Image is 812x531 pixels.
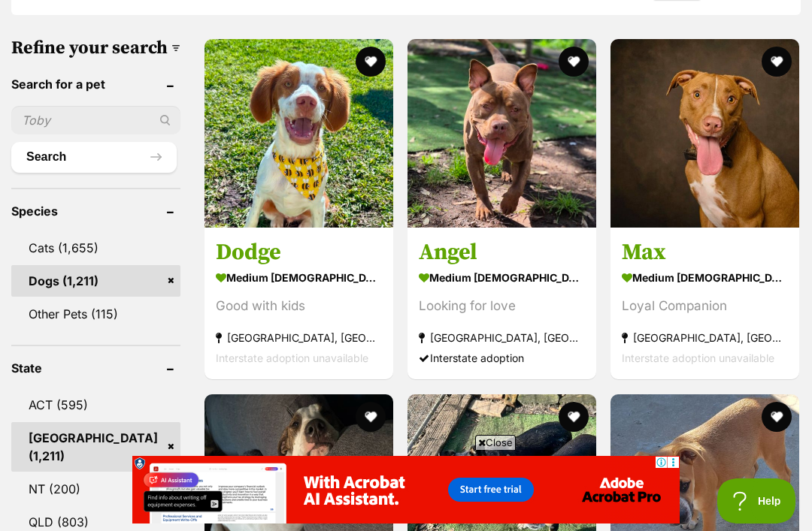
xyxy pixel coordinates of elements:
a: ACT (595) [11,389,180,421]
a: Other Pets (115) [11,298,180,330]
a: Dodge medium [DEMOGRAPHIC_DATA] Dog Good with kids [GEOGRAPHIC_DATA], [GEOGRAPHIC_DATA] Interstat... [205,228,393,380]
div: Loyal Companion [622,297,788,317]
img: Max - American Staffordshire Terrier Dog [611,39,799,228]
h3: Dodge [216,239,382,267]
button: favourite [762,402,792,432]
span: Interstate adoption unavailable [216,352,368,365]
header: Search for a pet [11,77,180,91]
a: NT (200) [11,473,180,505]
a: Angel medium [DEMOGRAPHIC_DATA] Dog Looking for love [GEOGRAPHIC_DATA], [GEOGRAPHIC_DATA] Interst... [408,228,596,380]
header: Species [11,204,180,218]
strong: [GEOGRAPHIC_DATA], [GEOGRAPHIC_DATA] [419,328,585,348]
input: Toby [11,106,180,134]
iframe: Help Scout Beacon - Open [717,478,797,523]
strong: [GEOGRAPHIC_DATA], [GEOGRAPHIC_DATA] [216,328,382,348]
strong: medium [DEMOGRAPHIC_DATA] Dog [216,267,382,289]
a: [GEOGRAPHIC_DATA] (1,211) [11,422,180,472]
button: favourite [559,47,589,77]
img: Angel - American Staffordshire Terrier Dog [408,39,596,228]
button: favourite [762,47,792,77]
header: State [11,361,180,375]
button: favourite [559,402,589,432]
div: Looking for love [419,297,585,317]
div: Good with kids [216,297,382,317]
iframe: Advertisement [132,456,680,523]
button: Search [11,142,177,172]
img: Dodge - Brittany Dog [205,39,393,228]
button: favourite [356,402,386,432]
h3: Angel [419,239,585,267]
h3: Max [622,239,788,267]
span: Interstate adoption unavailable [622,352,774,365]
div: Interstate adoption [419,348,585,369]
a: Dogs (1,211) [11,265,180,297]
strong: [GEOGRAPHIC_DATA], [GEOGRAPHIC_DATA] [622,328,788,348]
h3: Refine your search [11,38,180,59]
a: Max medium [DEMOGRAPHIC_DATA] Dog Loyal Companion [GEOGRAPHIC_DATA], [GEOGRAPHIC_DATA] Interstate... [611,228,799,380]
strong: medium [DEMOGRAPHIC_DATA] Dog [622,267,788,289]
strong: medium [DEMOGRAPHIC_DATA] Dog [419,267,585,289]
span: Close [475,435,516,450]
a: Cats (1,655) [11,232,180,264]
button: favourite [356,47,386,77]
